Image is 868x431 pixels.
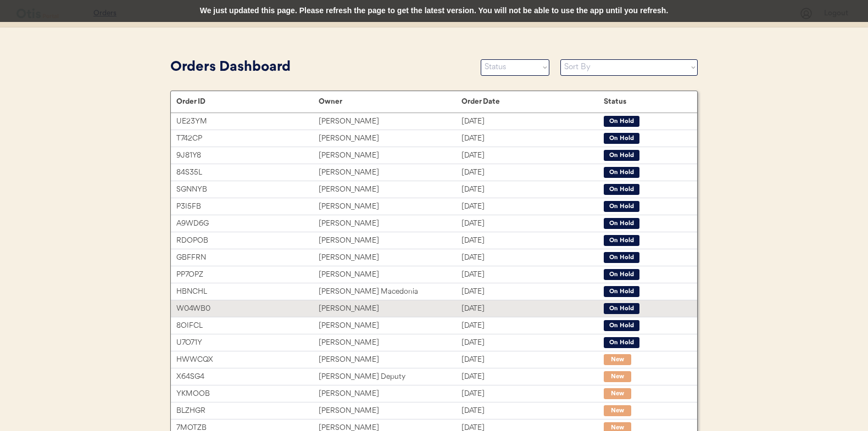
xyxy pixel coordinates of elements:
div: [PERSON_NAME] [319,337,461,349]
div: Order Date [461,97,604,106]
div: [PERSON_NAME] [319,132,461,145]
div: HBNCHL [176,286,319,298]
div: [PERSON_NAME] Deputy [319,371,461,383]
div: [DATE] [461,320,604,332]
div: [DATE] [461,405,604,417]
div: HWWCQX [176,354,319,366]
div: [PERSON_NAME] [319,405,461,417]
div: GBFFRN [176,251,319,264]
div: Order ID [176,97,319,106]
div: A9WD6G [176,217,319,230]
div: [DATE] [461,388,604,400]
div: 9J81Y8 [176,149,319,162]
div: RDOPOB [176,234,319,247]
div: [DATE] [461,115,604,128]
div: [DATE] [461,217,604,230]
div: [PERSON_NAME] [319,354,461,366]
div: [PERSON_NAME] [319,234,461,247]
div: [DATE] [461,132,604,145]
div: [PERSON_NAME] [319,251,461,264]
div: [PERSON_NAME] [319,268,461,281]
div: T742CP [176,132,319,145]
div: X64SG4 [176,371,319,383]
div: [PERSON_NAME] [319,183,461,196]
div: [PERSON_NAME] [319,115,461,128]
div: [DATE] [461,268,604,281]
div: [PERSON_NAME] [319,320,461,332]
div: BLZHGR [176,405,319,417]
div: [DATE] [461,337,604,349]
div: [DATE] [461,286,604,298]
div: [PERSON_NAME] [319,166,461,179]
div: [DATE] [461,251,604,264]
div: Status [604,97,686,106]
div: [DATE] [461,166,604,179]
div: W04WB0 [176,303,319,315]
div: SGNNYB [176,183,319,196]
div: [DATE] [461,200,604,213]
div: [DATE] [461,149,604,162]
div: U7O71Y [176,337,319,349]
div: P3I5FB [176,200,319,213]
div: YKMOOB [176,388,319,400]
div: [DATE] [461,183,604,196]
div: [DATE] [461,234,604,247]
div: [PERSON_NAME] [319,200,461,213]
div: [PERSON_NAME] Macedonia [319,286,461,298]
div: [DATE] [461,371,604,383]
div: [PERSON_NAME] [319,388,461,400]
div: Orders Dashboard [170,57,470,78]
div: UE23YM [176,115,319,128]
div: [PERSON_NAME] [319,217,461,230]
div: [DATE] [461,354,604,366]
div: 8OIFCL [176,320,319,332]
div: Owner [319,97,461,106]
div: PP7OPZ [176,268,319,281]
div: [PERSON_NAME] [319,149,461,162]
div: [PERSON_NAME] [319,303,461,315]
div: 84S35L [176,166,319,179]
div: [DATE] [461,303,604,315]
